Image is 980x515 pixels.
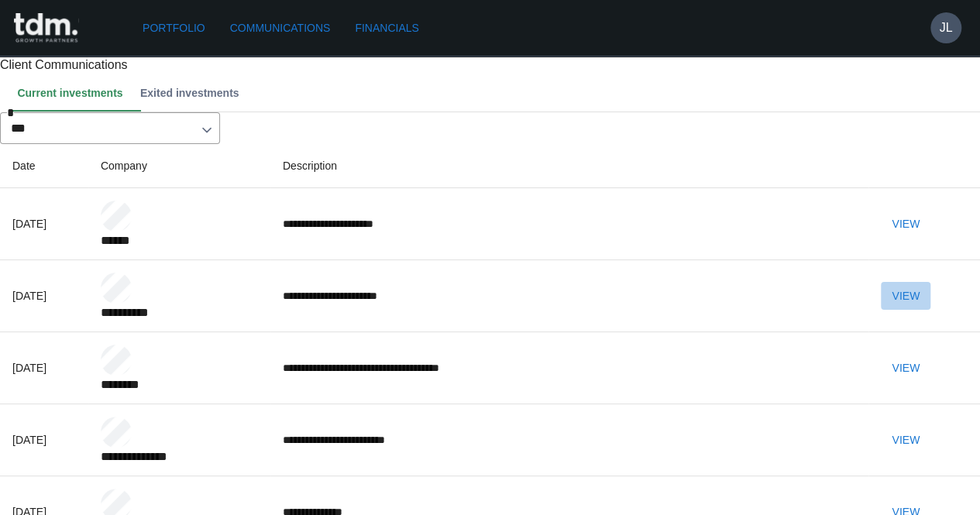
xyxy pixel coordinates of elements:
[88,144,270,188] th: Company
[881,354,930,383] button: View
[349,14,425,43] a: Financials
[881,282,930,311] button: View
[224,14,337,43] a: Communications
[136,74,252,112] button: Exited investments
[12,74,136,112] button: Current investments
[136,14,211,43] a: Portfolio
[270,144,868,188] th: Description
[881,210,930,239] button: View
[12,74,980,112] div: Client notes tab
[940,19,953,37] h6: JL
[881,426,930,455] button: View
[930,12,961,43] button: JL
